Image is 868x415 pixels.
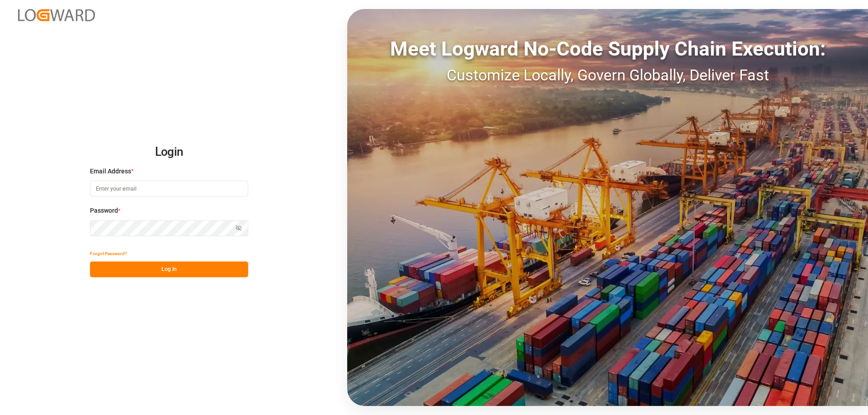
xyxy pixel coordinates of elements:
[90,246,127,261] button: Forgot Password?
[90,138,248,167] h2: Login
[90,261,248,277] button: Log In
[90,181,248,196] input: Enter your email
[347,34,868,64] div: Meet Logward No-Code Supply Chain Execution:
[347,64,868,87] div: Customize Locally, Govern Globally, Deliver Fast
[90,206,118,215] span: Password
[18,9,95,21] img: Logward_new_orange.png
[90,167,131,176] span: Email Address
